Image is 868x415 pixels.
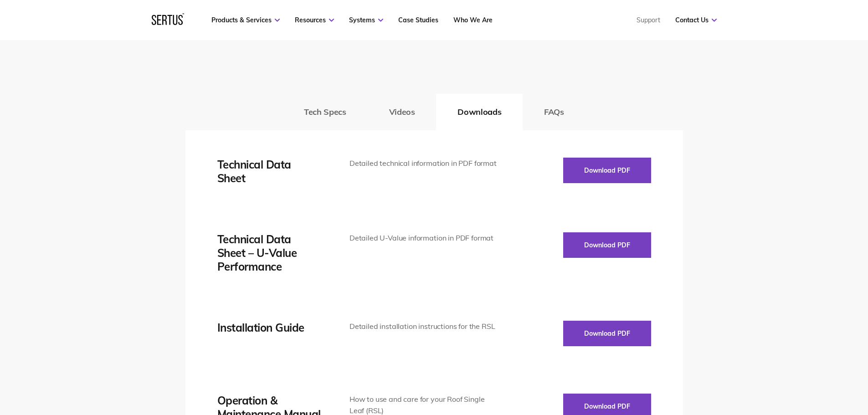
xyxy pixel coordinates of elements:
button: FAQs [523,94,586,130]
a: Products & Services [211,16,280,24]
div: Detailed installation instructions for the RSL [349,321,500,333]
div: Installation Guide [217,321,322,334]
div: Technical Data Sheet – U-Value Performance [217,232,322,273]
button: Tech Specs [282,94,367,130]
a: Support [637,16,660,24]
a: Systems [349,16,383,24]
button: Download PDF [563,232,651,258]
a: Case Studies [398,16,438,24]
iframe: Chat Widget [704,309,868,415]
button: Videos [368,94,437,130]
div: Detailed U-Value information in PDF format [349,232,500,244]
button: Download PDF [563,158,651,183]
button: Download PDF [563,321,651,346]
div: Detailed technical information in PDF format [349,158,500,169]
a: Resources [295,16,334,24]
div: Technical Data Sheet [217,158,322,185]
a: Contact Us [675,16,717,24]
a: Who We Are [453,16,493,24]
